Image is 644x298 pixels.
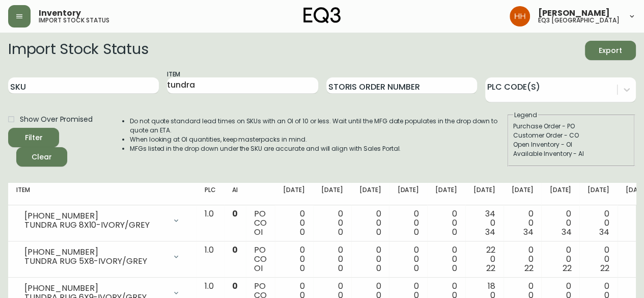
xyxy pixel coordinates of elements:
[20,114,93,125] span: Show Over Promised
[397,209,419,237] div: 0 0
[313,183,351,205] th: [DATE]
[321,246,343,273] div: 0 0
[485,226,495,238] span: 34
[254,262,263,274] span: OI
[562,262,571,274] span: 22
[465,183,503,205] th: [DATE]
[300,226,305,238] span: 0
[359,209,381,237] div: 0 0
[593,44,628,57] span: Export
[39,17,109,23] h5: import stock status
[376,226,381,238] span: 0
[579,183,618,205] th: [DATE]
[513,111,538,120] legend: Legend
[512,246,534,273] div: 0 0
[513,131,629,140] div: Customer Order - CO
[8,183,197,205] th: Item
[538,17,620,23] h5: eq3 [GEOGRAPHIC_DATA]
[283,246,305,273] div: 0 0
[585,41,636,60] button: Export
[600,262,609,274] span: 22
[599,226,609,238] span: 34
[338,262,343,274] span: 0
[16,246,188,268] div: [PHONE_NUMBER]TUNDRA RUG 5X8-IVORY/GREY
[254,226,263,238] span: OI
[510,6,530,26] img: 6b766095664b4c6b511bd6e414aa3971
[8,41,148,60] h2: Import Stock Status
[24,221,166,230] div: TUNDRA RUG 8X10-IVORY/GREY
[414,226,419,238] span: 0
[397,246,419,273] div: 0 0
[587,209,609,237] div: 0 0
[435,246,457,273] div: 0 0
[24,257,166,266] div: TUNDRA RUG 5X8-IVORY/GREY
[389,183,427,205] th: [DATE]
[549,246,571,273] div: 0 0
[232,244,238,256] span: 0
[513,122,629,131] div: Purchase Order - PO
[130,144,507,153] li: MFGs listed in the drop down under the SKU are accurate and will align with Sales Portal.
[8,128,59,147] button: Filter
[25,131,43,144] div: Filter
[452,262,457,274] span: 0
[541,183,579,205] th: [DATE]
[24,248,166,257] div: [PHONE_NUMBER]
[338,226,343,238] span: 0
[232,280,238,292] span: 0
[524,262,533,274] span: 22
[473,209,495,237] div: 34 0
[224,183,246,205] th: AI
[16,147,67,167] button: Clear
[452,226,457,238] span: 0
[197,241,224,278] td: 1.0
[376,262,381,274] span: 0
[523,226,533,238] span: 34
[427,183,465,205] th: [DATE]
[538,9,610,17] span: [PERSON_NAME]
[197,183,224,205] th: PLC
[513,149,629,158] div: Available Inventory - AI
[587,246,609,273] div: 0 0
[512,209,534,237] div: 0 0
[24,284,166,293] div: [PHONE_NUMBER]
[549,209,571,237] div: 0 0
[130,135,507,144] li: When looking at OI quantities, keep masterpacks in mind.
[39,9,81,17] span: Inventory
[24,211,166,221] div: [PHONE_NUMBER]
[283,209,305,237] div: 0 0
[24,151,59,164] span: Clear
[359,246,381,273] div: 0 0
[503,183,542,205] th: [DATE]
[473,246,495,273] div: 22 0
[321,209,343,237] div: 0 0
[300,262,305,274] span: 0
[303,7,341,23] img: logo
[254,209,267,237] div: PO CO
[16,209,188,232] div: [PHONE_NUMBER]TUNDRA RUG 8X10-IVORY/GREY
[275,183,313,205] th: [DATE]
[414,262,419,274] span: 0
[513,140,629,149] div: Open Inventory - OI
[486,262,495,274] span: 22
[130,117,507,135] li: Do not quote standard lead times on SKUs with an OI of 10 or less. Wait until the MFG date popula...
[254,246,267,273] div: PO CO
[197,205,224,241] td: 1.0
[232,208,238,220] span: 0
[351,183,389,205] th: [DATE]
[561,226,571,238] span: 34
[435,209,457,237] div: 0 0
